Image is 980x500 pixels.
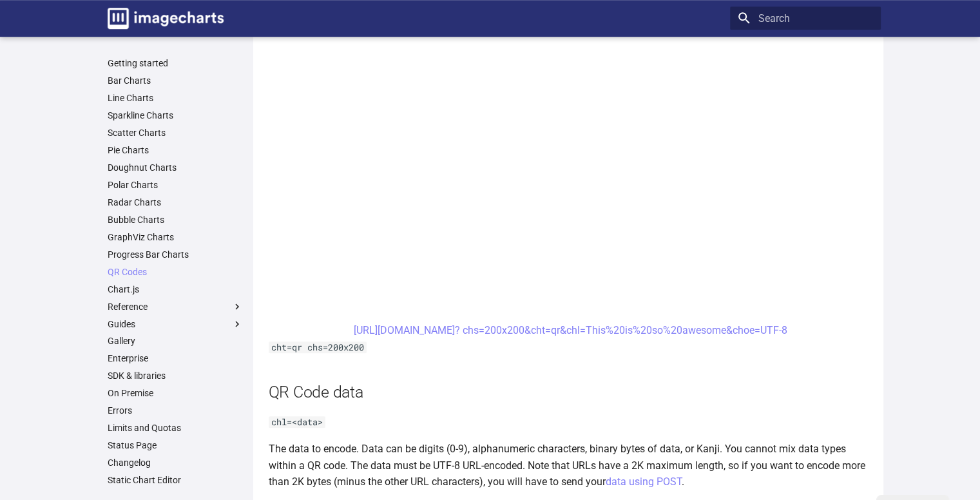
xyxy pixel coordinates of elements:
a: GraphViz Charts [108,231,243,243]
a: Chart.js [108,284,243,295]
a: data using POST [606,476,682,488]
a: Line Charts [108,92,243,104]
a: Changelog [108,457,243,468]
input: Search [730,6,881,30]
a: Progress Bar Charts [108,249,243,260]
a: Pie Charts [108,144,243,156]
code: cht=qr chs=200x200 [269,341,367,353]
a: Enterprise [108,352,243,364]
a: Limits and Quotas [108,422,243,434]
a: Errors [108,405,243,416]
a: Bar Charts [108,75,243,86]
a: Scatter Charts [108,127,243,139]
a: On Premise [108,387,243,399]
a: Static Chart Editor [108,474,243,486]
p: The data to encode. Data can be digits (0-9), alphanumeric characters, binary bytes of data, or K... [269,441,873,490]
a: Radar Charts [108,197,243,208]
a: Bubble Charts [108,214,243,226]
a: Sparkline Charts [108,110,243,121]
a: Doughnut Charts [108,162,243,173]
a: QR Codes [108,266,243,278]
a: Polar Charts [108,179,243,191]
a: Gallery [108,335,243,347]
a: Status Page [108,439,243,451]
label: Reference [108,301,243,312]
h2: QR Code data [269,381,873,403]
img: logo [108,8,224,29]
a: [URL][DOMAIN_NAME]? chs=200x200&cht=qr&chl=This%20is%20so%20awesome&choe=UTF-8 [354,324,787,336]
a: Image-Charts documentation [102,3,229,34]
a: Getting started [108,57,243,69]
a: SDK & libraries [108,370,243,381]
label: Guides [108,318,243,330]
code: chl=<data> [269,416,325,428]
